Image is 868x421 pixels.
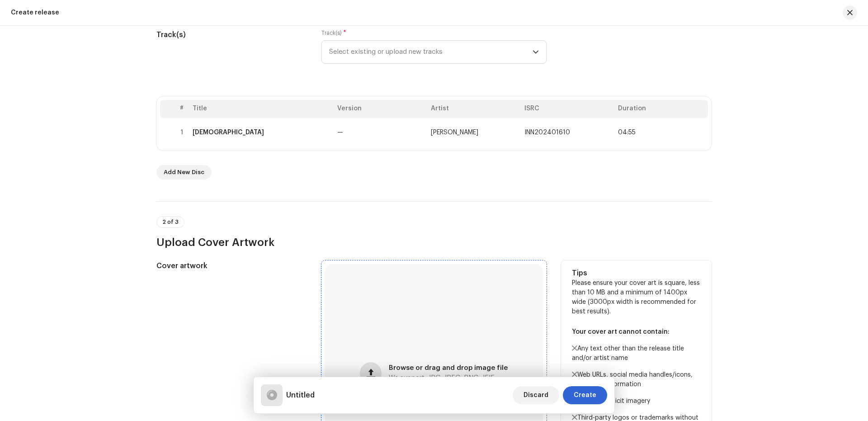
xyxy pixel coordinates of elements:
[389,365,508,371] span: Browse or drag and drop image file
[427,100,521,118] th: Artist
[156,29,307,40] h5: Track(s)
[521,100,614,118] th: ISRC
[337,129,343,136] span: —
[175,100,189,118] th: #
[572,344,701,363] p: Any text other than the release title and/or artist name
[513,386,559,404] button: Discard
[286,390,315,401] h5: Untitled
[334,100,427,118] th: Version
[156,235,712,250] h3: Upload Cover Artwork
[164,163,204,181] span: Add New Disc
[572,268,701,279] h5: Tips
[524,129,570,136] span: INN202401610
[193,129,264,136] div: Judai
[614,100,708,118] th: Duration
[189,100,334,118] th: Title
[618,129,636,136] span: 04:55
[563,386,607,404] button: Create
[572,397,701,406] p: Sexually explicit imagery
[533,41,539,63] div: dropdown trigger
[574,386,596,404] span: Create
[572,327,701,337] p: Your cover art cannot contain:
[524,386,548,404] span: Discard
[572,370,701,389] p: Web URLs, social media handles/icons, or contact information
[389,375,495,381] span: We support: JPG, JPEG, PNG, JFIF
[156,165,212,180] button: Add New Disc
[321,29,346,37] label: Track(s)
[329,41,533,63] span: Select existing or upload new tracks
[431,129,478,136] span: Abhishek Suryavanshi
[156,260,307,271] h5: Cover artwork
[162,219,179,225] span: 2 of 3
